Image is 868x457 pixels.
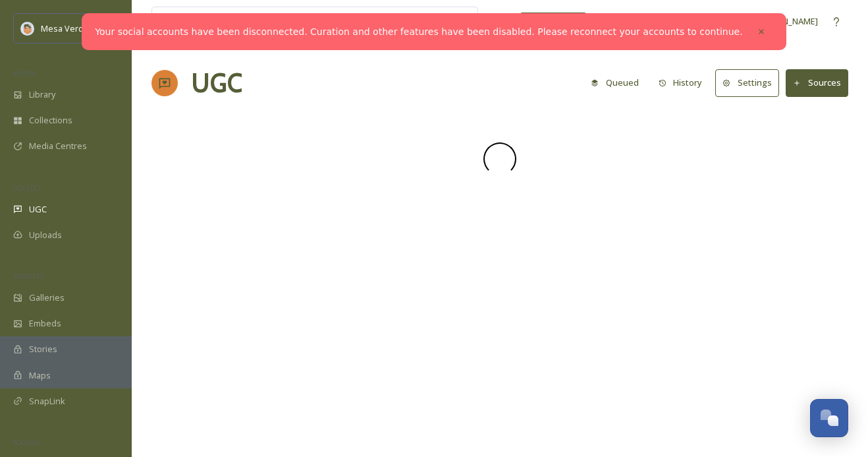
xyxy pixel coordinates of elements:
a: [PERSON_NAME] [PERSON_NAME] [664,9,825,34]
a: What's New [520,13,586,31]
span: SOCIALS [13,437,40,447]
span: Library [29,88,55,101]
img: MVC%20SnapSea%20logo%20%281%29.png [21,22,34,35]
span: Embeds [29,317,61,330]
a: Your social accounts have been disconnected. Curation and other features have been disabled. Plea... [95,25,742,39]
button: Queued [584,70,645,96]
span: Maps [29,369,51,382]
span: MEDIA [13,68,36,78]
span: Mesa Verde Country [41,22,122,34]
a: View all files [394,9,471,34]
button: Sources [786,69,848,96]
input: Search your library [182,7,370,36]
span: UGC [29,203,47,216]
button: Open Chat [810,399,848,437]
a: Queued [584,70,652,96]
span: Uploads [29,229,62,241]
span: Galleries [29,291,65,304]
span: COLLECT [13,183,41,193]
a: History [652,70,716,96]
span: Media Centres [29,140,87,152]
button: Settings [715,69,779,96]
a: UGC [191,63,242,103]
span: WIDGETS [13,271,43,281]
button: History [652,70,709,96]
span: SnapLink [29,395,65,408]
span: Stories [29,343,57,355]
span: Collections [29,114,72,127]
a: Settings [715,69,786,96]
